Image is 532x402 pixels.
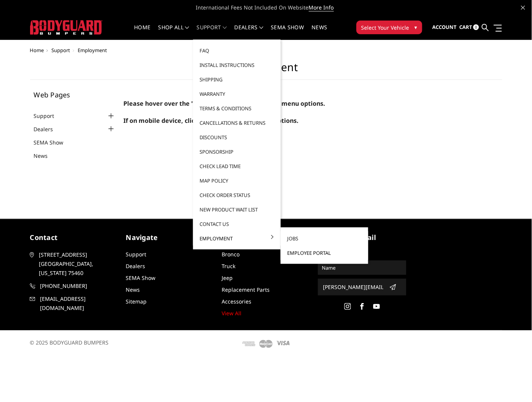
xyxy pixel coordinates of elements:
a: [EMAIL_ADDRESS][DOMAIN_NAME] [30,294,118,313]
a: Terms & Conditions [196,101,278,116]
a: FAQ [196,43,278,58]
a: Shipping [196,72,278,87]
span: Please hover over the "Employment" tab to expand menu options. [123,99,325,108]
a: Support [34,112,64,120]
a: Jobs [284,231,365,246]
a: Contact Us [196,217,278,231]
img: BODYGUARD BUMPERS [30,20,102,34]
a: Account [432,17,457,38]
a: shop all [158,25,189,40]
span: Account [432,24,457,30]
a: Cart 0 [459,17,479,38]
span: [PHONE_NUMBER] [40,281,118,291]
a: Check Order Status [196,188,278,202]
a: Home [30,47,44,54]
a: Jeep [222,274,233,281]
input: Name [319,262,405,274]
a: More Info [309,4,334,11]
h5: contact [30,232,118,243]
a: Truck [222,262,236,270]
span: Cart [459,24,472,30]
a: New Product Wait List [196,202,278,217]
button: Select Your Vehicle [356,21,422,34]
a: News [34,152,58,160]
a: Warranty [196,87,278,101]
a: Install Instructions [196,58,278,72]
span: ▾ [415,23,417,31]
a: Accessories [222,298,252,305]
a: SEMA Show [126,274,156,281]
a: Dealers [34,125,63,133]
a: Sponsorship [196,145,278,159]
h1: Employment [30,61,502,80]
a: News [126,286,140,293]
a: SEMA Show [271,25,304,40]
iframe: Chat Widget [494,365,532,402]
span: [EMAIL_ADDRESS][DOMAIN_NAME] [40,294,118,313]
a: Employee Portal [284,246,365,260]
a: Check Lead Time [196,159,278,173]
span: [STREET_ADDRESS] [GEOGRAPHIC_DATA], [US_STATE] 75460 [39,250,117,278]
a: [PHONE_NUMBER] [30,281,118,291]
a: Discounts [196,130,278,145]
a: Dealers [235,25,264,40]
a: Employment [196,231,278,246]
a: Sitemap [126,298,147,305]
a: Cancellations & Returns [196,116,278,130]
span: © 2025 BODYGUARD BUMPERS [30,339,109,346]
a: Home [134,25,150,40]
span: If on mobile device, click the "+" to expand menu options. [123,116,299,125]
a: SEMA Show [34,138,73,146]
input: Email [320,281,387,293]
a: Support [126,251,147,258]
a: MAP Policy [196,173,278,188]
h5: Navigate [126,232,214,243]
a: View All [222,310,242,317]
a: Support [197,25,227,40]
a: News [312,25,327,40]
span: Employment [78,47,107,54]
a: Support [52,47,70,54]
span: Select Your Vehicle [361,24,409,32]
a: Replacement Parts [222,286,270,293]
span: 0 [473,24,479,30]
a: Bronco [222,251,240,258]
a: Dealers [126,262,145,270]
h5: Web Pages [34,91,116,98]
